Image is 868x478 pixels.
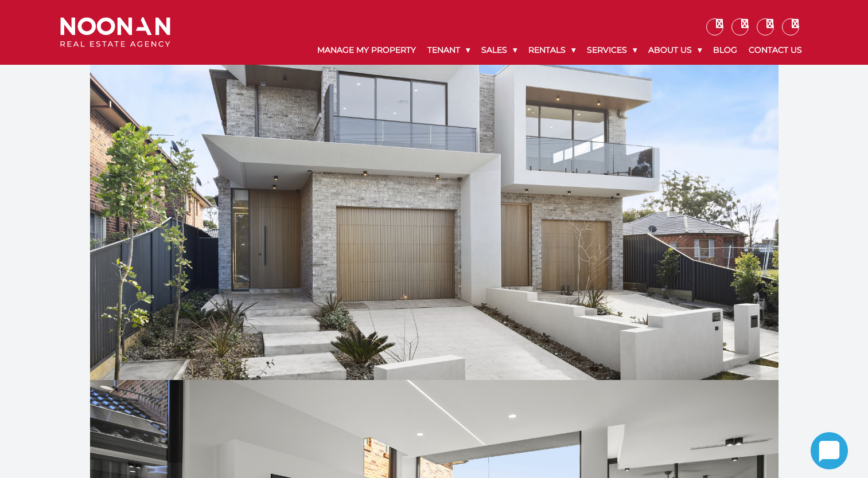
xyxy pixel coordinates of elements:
[581,36,643,65] a: Services
[60,17,170,48] img: Noonan Real Estate Agency
[743,36,808,65] a: Contact Us
[312,36,422,65] a: Manage My Property
[422,36,476,65] a: Tenant
[707,36,743,65] a: Blog
[643,36,707,65] a: About Us
[523,36,581,65] a: Rentals
[476,36,523,65] a: Sales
